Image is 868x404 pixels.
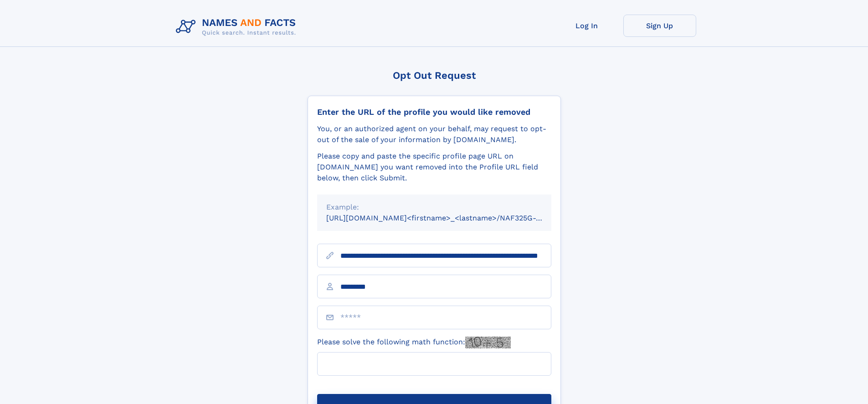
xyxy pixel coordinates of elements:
[623,15,696,37] a: Sign Up
[326,202,542,213] div: Example:
[317,123,551,145] div: You, or an authorized agent on your behalf, may request to opt-out of the sale of your informatio...
[172,15,303,39] img: Logo Names and Facts
[326,214,569,222] small: [URL][DOMAIN_NAME]<firstname>_<lastname>/NAF325G-xxxxxxxx
[317,337,511,348] label: Please solve the following math function:
[308,70,561,81] div: Opt Out Request
[550,15,623,37] a: Log In
[317,107,551,117] div: Enter the URL of the profile you would like removed
[317,151,551,184] div: Please copy and paste the specific profile page URL on [DOMAIN_NAME] you want removed into the Pr...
